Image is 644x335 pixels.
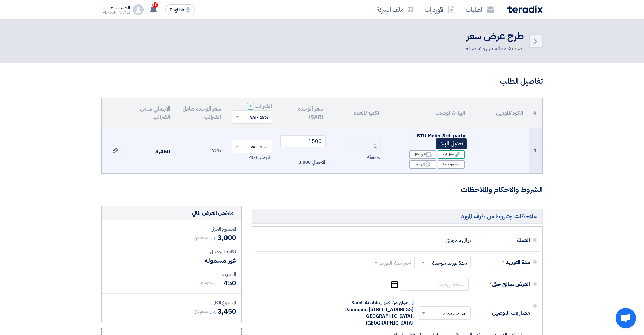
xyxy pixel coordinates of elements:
div: تعديل البند [436,138,467,149]
span: ريال سعودي [194,308,216,315]
span: 3,000 [299,159,311,166]
span: الاجمالي [312,159,325,166]
span: English [170,8,184,13]
div: مدة التوريد [476,254,530,270]
div: العرض صالح حتى [476,276,530,292]
span: Saudi Arabia, Dammam, [STREET_ADDRESS] [GEOGRAPHIC_DATA], [GEOGRAPHIC_DATA] [344,299,414,327]
div: تعديل البند [438,150,465,159]
span: الاجمالي [258,154,271,161]
div: بنود فرعية [438,160,465,169]
div: [PERSON_NAME] [101,10,130,14]
div: الضريبة [107,271,236,278]
a: ملف الشركة [371,2,419,18]
div: المجموع الكلي [107,299,236,306]
span: 10 [152,2,158,8]
span: BTU Meter 3rd party Calibration [416,132,466,147]
th: الكمية/العدد [328,98,386,128]
div: العملة [476,232,530,248]
h3: الشروط والأحكام والملاحظات [101,185,543,195]
div: ريال سعودي [445,234,471,247]
th: # [529,98,542,128]
h5: ملاحظات وشروط من طرف المورد [252,209,543,224]
div: اقترح بدائل [409,150,436,159]
input: أدخل سعر الوحدة [280,135,326,147]
span: Pieces [366,154,380,161]
span: ريال سعودي [194,234,216,241]
input: سنة-شهر-يوم [401,278,469,291]
th: الكود/الموديل [471,98,529,128]
ng-select: VAT [232,140,272,153]
span: 450 [249,154,257,161]
span: 3,000 [218,233,236,243]
h2: طرح عرض سعر [466,30,524,43]
th: سعر الوحدة (SAR) [278,98,329,128]
span: 3,450 [218,306,236,316]
div: المجموع الجزئي [107,225,236,233]
img: profile_test.png [133,4,144,15]
div: اضف قيمه العرض و تفاصيله [466,45,524,53]
div: غير متاح [409,160,436,169]
span: + [249,102,252,110]
span: غير مشموله [204,255,236,265]
span: ريال سعودي [200,279,222,286]
th: سعر الوحدة شامل الضرائب [175,98,226,128]
th: البيان/الوصف [386,98,471,128]
th: الضرائب [226,98,278,128]
td: 1725 [175,128,226,173]
a: الأوردرات [419,2,460,18]
img: Teradix logo [507,5,543,13]
button: English [165,4,195,15]
th: الإجمالي شامل الضرائب [129,98,175,128]
span: 450 [224,278,236,288]
td: 1 [529,128,542,173]
div: الحساب [115,5,130,11]
div: ملخص العرض المالي [192,209,233,217]
a: الطلبات [460,2,499,18]
span: 3,450 [155,148,170,156]
div: مصاريف التوصيل [476,305,530,321]
input: RFQ_STEP1.ITEMS.2.AMOUNT_TITLE [347,140,381,152]
h3: تفاصيل الطلب [101,76,543,87]
div: الى عنوان شركتكم في [339,300,414,327]
div: تكلفه التوصيل [107,248,236,255]
div: Open chat [616,308,636,328]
